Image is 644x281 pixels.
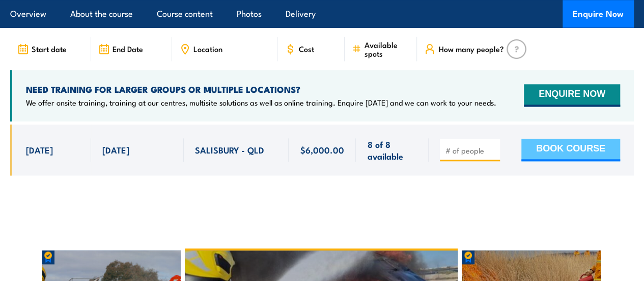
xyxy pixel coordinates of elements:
[367,138,417,162] span: 8 of 8 available
[26,84,496,95] h4: NEED TRAINING FOR LARGER GROUPS OR MULTIPLE LOCATIONS?
[524,84,620,107] button: ENQUIRE NOW
[113,44,143,53] span: End Date
[299,44,314,53] span: Cost
[32,44,67,53] span: Start date
[365,40,410,58] span: Available spots
[445,145,496,156] input: # of people
[300,144,344,156] span: $6,000.00
[521,139,620,161] button: BOOK COURSE
[102,144,129,156] span: [DATE]
[26,144,53,156] span: [DATE]
[438,44,503,53] span: How many people?
[195,144,264,156] span: SALISBURY - QLD
[26,97,496,108] p: We offer onsite training, training at our centres, multisite solutions as well as online training...
[193,44,222,53] span: Location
